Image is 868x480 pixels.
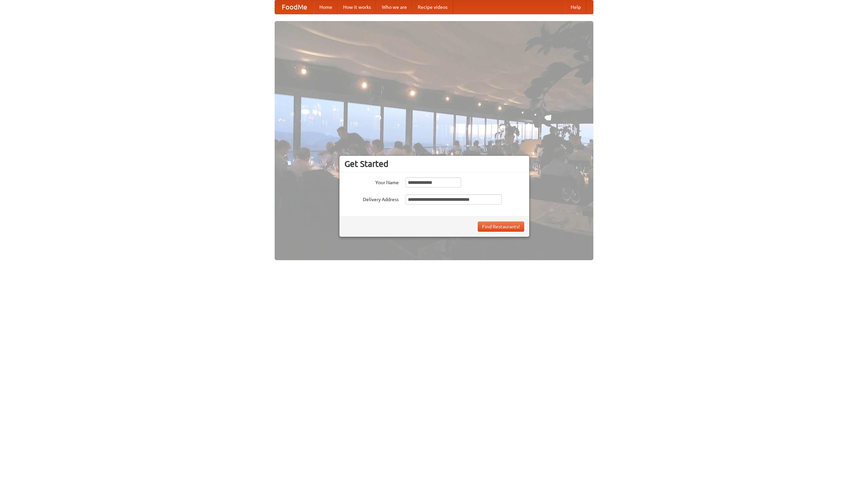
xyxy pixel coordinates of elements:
label: Your Name [344,177,399,186]
a: Who we are [376,0,412,14]
a: Recipe videos [412,0,453,14]
label: Delivery Address [344,194,399,203]
a: How it works [338,0,376,14]
a: Help [565,0,586,14]
button: Find Restaurants! [478,222,524,232]
a: Home [314,0,338,14]
a: FoodMe [275,0,314,14]
h3: Get Started [344,159,524,169]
